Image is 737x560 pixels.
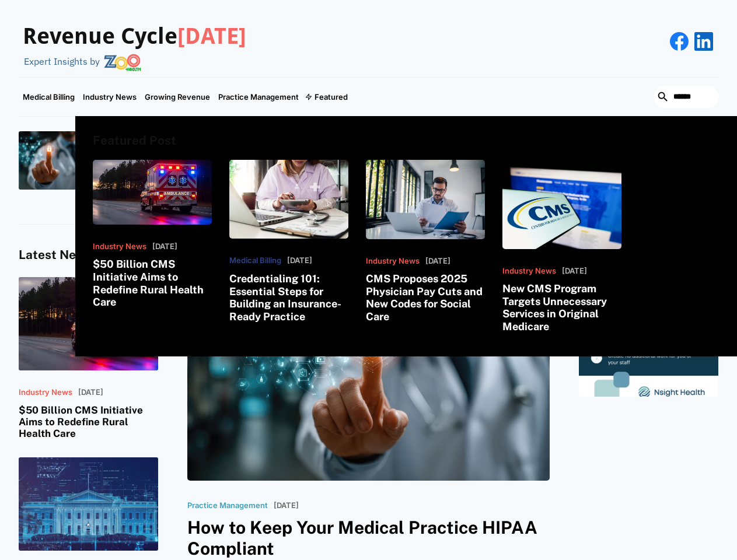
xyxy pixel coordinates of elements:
p: [DATE] [287,256,312,265]
a: Medical Billing[DATE]Credentialing 101: Essential Steps for Building an Insurance-Ready Practice [229,160,348,323]
span: [DATE] [177,23,246,49]
div: Featured [315,92,348,101]
h3: Revenue Cycle [23,23,246,50]
h3: Credentialing 101: Essential Steps for Building an Insurance-Ready Practice [229,272,348,323]
a: Industry News [79,78,141,116]
p: Industry News [502,267,556,276]
p: Practice Management [187,501,268,510]
p: Industry News [366,257,420,266]
h3: $50 Billion CMS Initiative Aims to Redefine Rural Health Care [19,404,158,440]
a: Industry News[DATE]$50 Billion CMS Initiative Aims to Redefine Rural Health Care [93,160,212,309]
div: Expert Insights by [24,56,100,67]
h3: How to Keep Your Medical Practice HIPAA Compliant [187,517,550,559]
p: [DATE] [152,242,177,251]
h4: Latest News [19,248,158,262]
p: Medical Billing [229,256,281,265]
p: [DATE] [562,267,587,276]
a: Practice ManagementHow to Keep Your Medical Practice HIPAA Compliant [19,131,181,190]
h3: CMS Proposes 2025 Physician Pay Cuts and New Codes for Social Care [366,272,485,323]
p: Industry News [19,388,72,397]
a: Industry News[DATE]New CMS Program Targets Unnecessary Services in Original Medicare [502,160,621,333]
h3: $50 Billion CMS Initiative Aims to Redefine Rural Health Care [93,258,212,308]
a: Industry News[DATE]$50 Billion CMS Initiative Aims to Redefine Rural Health Care [19,277,158,440]
a: Revenue Cycle[DATE]Expert Insights by [19,12,246,71]
a: Practice Management [214,78,303,116]
a: Industry News[DATE]CMS Proposes 2025 Physician Pay Cuts and New Codes for Social Care [366,160,485,323]
p: [DATE] [274,501,299,510]
a: Medical Billing [19,78,79,116]
div: Featured [303,78,352,116]
a: Growing Revenue [141,78,214,116]
p: [DATE] [78,388,103,397]
p: Industry News [93,242,146,251]
p: [DATE] [425,257,450,266]
h3: New CMS Program Targets Unnecessary Services in Original Medicare [502,282,621,332]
